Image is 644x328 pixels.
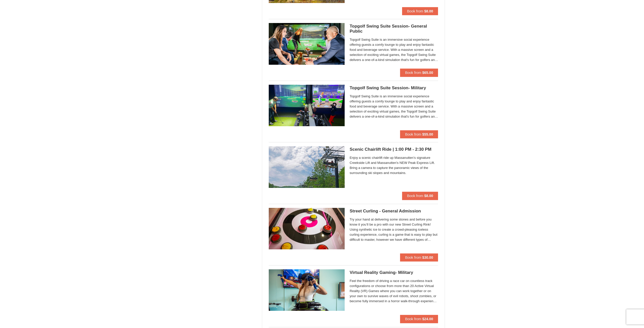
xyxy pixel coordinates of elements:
[405,255,421,259] span: Book from
[402,7,438,15] button: Book from $8.00
[400,69,438,77] button: Book from $65.00
[422,132,433,136] strong: $55.00
[424,9,433,13] strong: $8.00
[400,315,438,323] button: Book from $24.00
[405,71,421,75] span: Book from
[400,253,438,261] button: Book from $30.00
[350,278,438,304] span: Feel the freedom of driving a race car on countless track configurations or choose from more than...
[350,155,438,176] span: Enjoy a scenic chairlift ride up Massanutten’s signature Creekside Lift and Massanutten's NEW Pea...
[269,146,345,188] img: 24896431-9-664d1467.jpg
[400,130,438,138] button: Book from $55.00
[350,147,438,152] h5: Scenic Chairlift Ride | 1:00 PM - 2:30 PM
[422,255,433,259] strong: $30.00
[424,194,433,198] strong: $8.00
[407,194,423,198] span: Book from
[269,23,345,64] img: 19664770-17-d333e4c3.jpg
[350,24,438,34] h5: Topgolf Swing Suite Session- General Public
[350,217,438,242] span: Try your hand at delivering some stones and before you know it you’ll be a pro with our new Stree...
[350,270,438,275] h5: Virtual Reality Gaming- Military
[407,9,423,13] span: Book from
[405,317,421,321] span: Book from
[269,269,345,311] img: 6619913-473-21a848be.jpg
[350,209,438,214] h5: Street Curling - General Admission
[350,94,438,119] span: Topgolf Swing Suite is an immersive social experience offering guests a comfy lounge to play and ...
[269,85,345,126] img: 19664770-40-fe46a84b.jpg
[269,208,345,249] img: 15390471-88-44377514.jpg
[402,192,438,200] button: Book from $8.00
[422,71,433,75] strong: $65.00
[422,317,433,321] strong: $24.00
[405,132,421,136] span: Book from
[350,37,438,62] span: Topgolf Swing Suite is an immersive social experience offering guests a comfy lounge to play and ...
[350,85,438,91] h5: Topgolf Swing Suite Session- Military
